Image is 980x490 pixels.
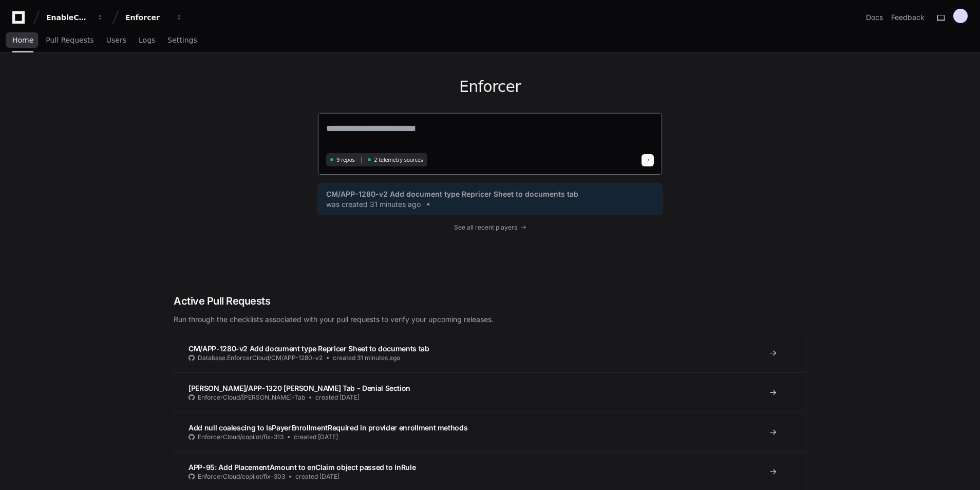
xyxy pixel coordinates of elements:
a: Pull Requests [46,29,93,52]
span: Home [12,37,33,43]
a: CM/APP-1280-v2 Add document type Repricer Sheet to documents tabDatabase.EnforcerCloud/CM/APP-128... [174,333,806,372]
span: EnforcerCloud/[PERSON_NAME]-Tab [198,393,305,402]
a: Docs [866,12,883,23]
a: Logs [139,29,155,52]
span: Settings [167,37,197,43]
span: 2 telemetry sources [374,156,423,164]
a: Users [106,29,126,52]
button: EnableComp [42,8,108,27]
a: See all recent players [317,223,663,232]
h2: Active Pull Requests [174,294,806,308]
span: Pull Requests [46,37,93,43]
div: Enforcer [125,12,169,23]
span: Add null coalescing to IsPayerEnrollmentRequired in provider enrollment methods [189,423,467,432]
span: created [DATE] [294,433,338,441]
a: Add null coalescing to IsPayerEnrollmentRequired in provider enrollment methodsEnforcerCloud/copi... [174,412,806,451]
span: Logs [139,37,155,43]
span: EnforcerCloud/copilot/fix-313 [198,433,284,441]
span: created 31 minutes ago [333,354,400,362]
a: Settings [167,29,197,52]
h1: Enforcer [317,78,663,96]
a: CM/APP-1280-v2 Add document type Repricer Sheet to documents tabwas created 31 minutes ago [326,189,654,210]
span: CM/APP-1280-v2 Add document type Repricer Sheet to documents tab [326,189,578,199]
span: created [DATE] [315,393,360,402]
span: was created 31 minutes ago [326,199,421,210]
span: CM/APP-1280-v2 Add document type Repricer Sheet to documents tab [189,344,429,353]
a: Home [12,29,33,52]
span: [PERSON_NAME]/APP-1320 [PERSON_NAME] Tab - Denial Section [189,384,410,392]
div: EnableComp [46,12,90,23]
span: EnforcerCloud/copilot/fix-303 [198,473,285,481]
span: created [DATE] [295,473,340,481]
a: [PERSON_NAME]/APP-1320 [PERSON_NAME] Tab - Denial SectionEnforcerCloud/[PERSON_NAME]-Tabcreated [... [174,372,806,412]
span: Database.EnforcerCloud/CM/APP-1280-v2 [198,354,323,362]
span: 9 repos [336,156,355,164]
span: Users [106,37,126,43]
span: See all recent players [454,223,517,232]
span: APP-95: Add PlacementAmount to enClaim object passed to InRule [189,463,416,472]
button: Feedback [891,12,925,23]
button: Enforcer [121,8,187,27]
p: Run through the checklists associated with your pull requests to verify your upcoming releases. [174,314,806,325]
